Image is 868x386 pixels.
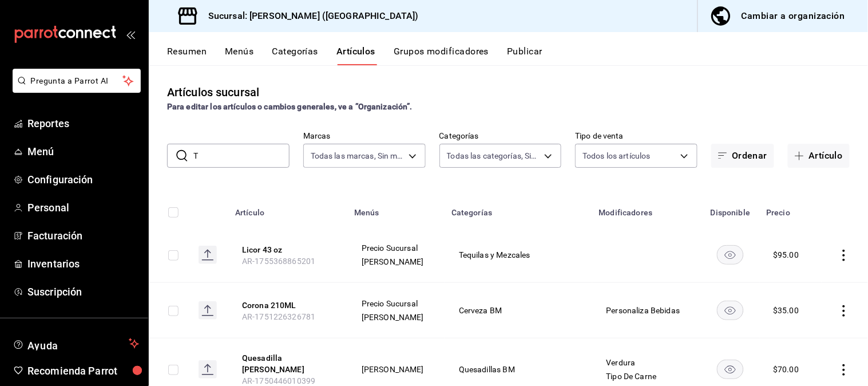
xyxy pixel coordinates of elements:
span: Todas las marcas, Sin marca [311,150,405,162]
span: Precio Sucursal [362,300,430,308]
button: availability-product [717,245,744,265]
th: Precio [760,191,822,227]
div: $ 95.00 [774,249,799,261]
div: $ 70.00 [774,364,799,375]
button: Grupos modificadores [394,46,489,65]
th: Menús [347,191,445,227]
button: Pregunta a Parrot AI [13,69,141,93]
button: actions [838,250,850,261]
label: Tipo de venta [575,132,697,140]
button: edit-product-location [242,352,334,375]
div: Cambiar a organización [742,8,845,24]
span: AR-1750446010399 [242,376,315,385]
span: Personaliza Bebidas [607,306,687,314]
input: Buscar artículo [193,144,290,167]
div: navigation tabs [167,46,868,65]
th: Categorías [445,191,592,227]
div: Artículos sucursal [167,84,259,101]
span: Recomienda Parrot [27,363,139,379]
label: Categorías [439,132,562,140]
span: Tequilas y Mezcales [459,251,578,259]
button: Publicar [507,46,542,65]
button: Artículos [336,46,375,65]
button: actions [838,305,850,317]
span: Pregunta a Parrot AI [31,75,123,87]
span: Todos los artículos [582,150,651,162]
th: Modificadores [592,191,701,227]
button: Resumen [167,46,207,65]
span: [PERSON_NAME] [362,365,430,373]
span: Personal [27,200,139,215]
span: Inventarios [27,256,139,271]
label: Marcas [303,132,426,140]
span: [PERSON_NAME] [362,313,430,321]
div: $ 35.00 [774,305,799,316]
span: Precio Sucursal [362,244,430,252]
button: actions [838,364,850,376]
span: Verdura [607,359,687,367]
span: AR-1755368865201 [242,257,315,266]
span: Todas las categorías, Sin categoría [447,150,541,162]
h3: Sucursal: [PERSON_NAME] ([GEOGRAPHIC_DATA]) [199,9,419,23]
span: Ayuda [27,337,124,350]
button: availability-product [717,360,744,379]
button: Categorías [272,46,319,65]
button: availability-product [717,301,744,320]
span: Configuración [27,172,139,187]
th: Disponible [701,191,760,227]
span: Suscripción [27,284,139,300]
button: edit-product-location [242,244,334,255]
span: Menú [27,144,139,159]
button: edit-product-location [242,300,334,311]
span: Cerveza BM [459,306,578,314]
button: open_drawer_menu [126,30,135,39]
strong: Para editar los artículos o cambios generales, ve a “Organización”. [167,102,413,111]
button: Artículo [788,144,850,168]
button: Ordenar [711,144,774,168]
span: [PERSON_NAME] [362,258,430,266]
span: Facturación [27,228,139,243]
span: Reportes [27,116,139,131]
span: Tipo De Carne [607,372,687,380]
th: Artículo [228,191,347,227]
button: Menús [225,46,253,65]
span: Quesadillas BM [459,365,578,373]
span: AR-1751226326781 [242,312,315,321]
a: Pregunta a Parrot AI [8,83,141,95]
